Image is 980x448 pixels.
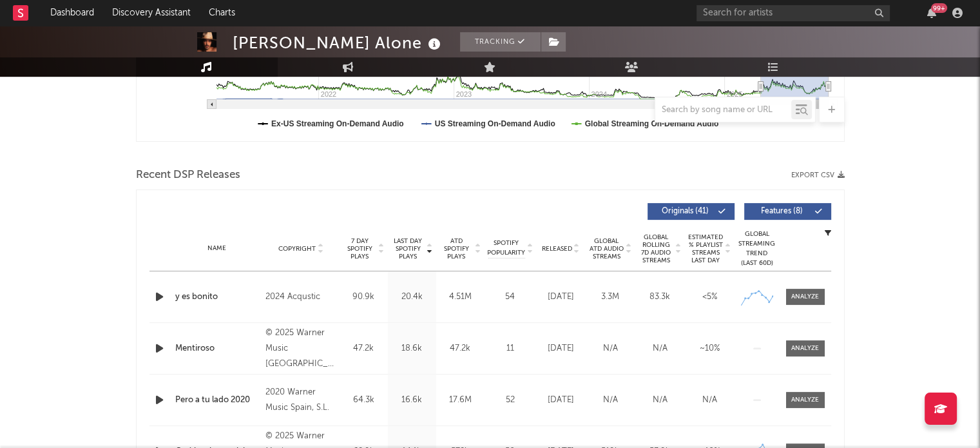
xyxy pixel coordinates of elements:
[688,233,724,264] span: Estimated % Playlist Streams Last Day
[639,342,682,355] div: N/A
[589,394,632,407] div: N/A
[488,394,533,407] div: 52
[488,291,533,304] div: 54
[391,291,433,304] div: 20.4k
[265,385,336,416] div: 2020 Warner Music Spain, S.L.
[439,291,481,304] div: 4.51M
[391,237,425,260] span: Last Day Spotify Plays
[488,342,533,355] div: 11
[688,342,731,355] div: ~ 10 %
[271,119,404,128] text: Ex-US Streaming On-Demand Audio
[439,342,481,355] div: 47.2k
[639,233,674,264] span: Global Rolling 7D Audio Streams
[391,342,433,355] div: 18.6k
[738,229,776,268] div: Global Streaming Trend (Last 60D)
[931,3,947,13] div: 99 +
[542,245,572,253] span: Released
[589,342,632,355] div: N/A
[744,203,831,220] button: Features(8)
[688,394,731,407] div: N/A
[175,291,260,304] a: y es bonito
[439,237,474,260] span: ATD Spotify Plays
[753,208,812,215] span: Features ( 8 )
[343,291,385,304] div: 90.9k
[460,32,541,52] button: Tracking
[589,291,632,304] div: 3.3M
[434,119,555,128] text: US Streaming On-Demand Audio
[791,171,845,179] button: Export CSV
[639,394,682,407] div: N/A
[648,203,735,220] button: Originals(41)
[639,291,682,304] div: 83.3k
[584,119,718,128] text: Global Streaming On-Demand Audio
[688,291,731,304] div: <5%
[539,394,582,407] div: [DATE]
[136,168,240,183] span: Recent DSP Releases
[175,244,260,253] div: Name
[539,342,582,355] div: [DATE]
[265,289,336,305] div: 2024 Acqustic
[656,208,715,215] span: Originals ( 41 )
[391,394,433,407] div: 16.6k
[697,5,890,21] input: Search for artists
[589,237,624,260] span: Global ATD Audio Streams
[343,394,385,407] div: 64.3k
[539,291,582,304] div: [DATE]
[175,394,260,407] a: Pero a tu lado 2020
[175,342,260,355] a: Mentiroso
[439,394,481,407] div: 17.6M
[265,326,336,372] div: © 2025 Warner Music [GEOGRAPHIC_DATA], S.L.
[487,239,525,258] span: Spotify Popularity
[343,342,385,355] div: 47.2k
[343,237,377,260] span: 7 Day Spotify Plays
[655,105,791,115] input: Search by song name or URL
[278,245,316,253] span: Copyright
[233,32,444,54] div: [PERSON_NAME] Alone
[927,8,936,18] button: 99+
